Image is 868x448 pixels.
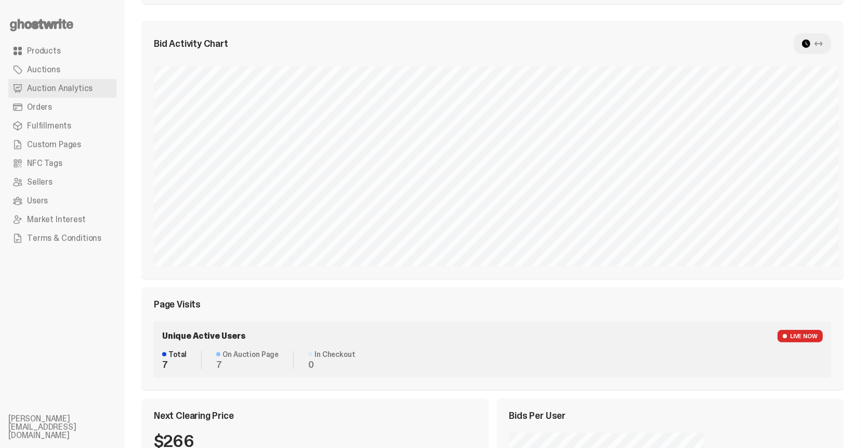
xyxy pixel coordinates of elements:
[154,300,201,309] span: Page Visits
[27,47,61,55] span: Products
[8,60,116,79] a: Auctions
[27,197,48,205] span: Users
[308,360,355,369] dd: 0
[27,84,93,93] span: Auction Analytics
[8,191,116,210] a: Users
[154,39,228,48] span: Bid Activity Chart
[778,330,823,342] span: LIVE NOW
[27,215,86,224] span: Market Interest
[216,351,279,358] dt: On Auction Page
[27,159,62,168] span: NFC Tags
[8,42,116,60] a: Products
[8,154,116,173] a: NFC Tags
[216,360,279,369] dd: 7
[308,351,355,358] dt: In Checkout
[8,415,133,440] li: [PERSON_NAME][EMAIL_ADDRESS][DOMAIN_NAME]
[8,210,116,229] a: Market Interest
[162,360,187,369] dd: 7
[27,178,52,186] span: Sellers
[162,332,246,340] span: Unique Active Users
[27,103,52,111] span: Orders
[27,122,71,130] span: Fulfillments
[8,229,116,248] a: Terms & Conditions
[154,411,234,420] span: Next Clearing Price
[8,79,116,98] a: Auction Analytics
[162,351,187,358] dt: Total
[509,411,566,420] span: Bids Per User
[27,140,81,149] span: Custom Pages
[8,117,116,135] a: Fulfillments
[27,66,60,74] span: Auctions
[8,98,116,117] a: Orders
[27,234,101,242] span: Terms & Conditions
[8,173,116,191] a: Sellers
[8,135,116,154] a: Custom Pages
